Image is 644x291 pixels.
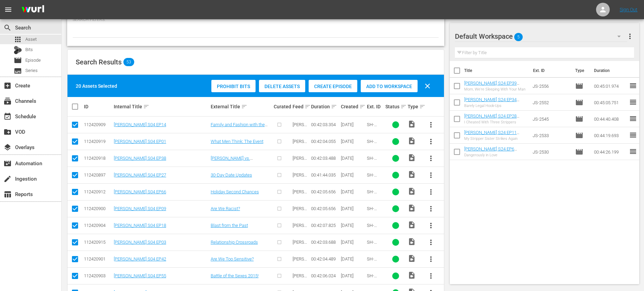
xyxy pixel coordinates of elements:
[84,223,112,228] div: 112420904
[341,102,365,111] div: Created
[591,94,629,111] td: 00:45:05.751
[423,201,439,217] button: more_vert
[293,122,307,137] span: [PERSON_NAME]
[575,82,583,90] span: Episode
[114,189,166,194] a: [PERSON_NAME] S04 EP66
[143,104,149,110] span: sort
[311,172,339,178] div: 00:41:44.035
[14,67,22,75] span: Series
[423,133,439,150] button: more_vert
[367,206,377,216] span: SH-0409
[311,223,339,228] div: 00:42:07.825
[341,240,365,245] div: [DATE]
[367,156,377,166] span: SH-0438
[514,30,523,44] span: 5
[427,188,435,196] span: more_vert
[423,167,439,183] button: more_vert
[211,223,248,228] a: Blast from the Past
[367,256,377,267] span: SH-0442
[341,189,365,194] div: [DATE]
[367,240,377,250] span: SH-0403
[408,102,420,111] div: Type
[341,172,365,178] div: [DATE]
[423,184,439,200] button: more_vert
[211,122,268,132] a: Family and Fashion with the Harveys
[293,256,307,272] span: [PERSON_NAME]
[211,102,272,111] div: External Title
[311,156,339,161] div: 00:42:03.488
[367,122,377,132] span: SH-0414
[309,80,357,92] button: Create Episode
[464,97,519,107] a: [PERSON_NAME] S24 EP34 (8min)
[464,104,527,108] div: Barely Legal Hook-Ups
[427,137,435,146] span: more_vert
[529,61,571,80] th: Ext. ID
[530,111,573,127] td: JS-2545
[84,156,112,161] div: 112420918
[423,251,439,267] button: more_vert
[575,115,583,123] span: Episode
[427,238,435,246] span: more_vert
[408,204,416,212] span: Video
[114,139,166,144] a: [PERSON_NAME] S04 EP01
[629,98,637,106] span: reorder
[211,172,252,178] a: 30-Day Date Updates
[114,256,166,262] a: [PERSON_NAME] S04 EP42
[367,139,377,149] span: SH-0401
[427,205,435,213] span: more_vert
[311,102,339,111] div: Duration
[341,139,365,144] div: [DATE]
[211,139,263,144] a: What Men Think: The Event
[16,2,49,18] img: ans4CAIJ8jUAAAAAAAAAAAAAAAAAAAAAAAAgQb4GAAAAAAAAAAAAAAAAAAAAAAAAJMjXAAAAAAAAAAAAAAAAAAAAAAAAgAT5G...
[274,104,290,109] div: Curated
[419,104,425,110] span: sort
[311,206,339,211] div: 00:42:05.656
[464,113,519,124] a: [PERSON_NAME] S24 EP28 (8min)
[591,111,629,127] td: 00:44:40.408
[293,273,307,289] span: [PERSON_NAME]
[341,256,365,262] div: [DATE]
[311,122,339,127] div: 00:42:03.354
[114,172,166,178] a: [PERSON_NAME] S04 EP27
[427,154,435,162] span: more_vert
[311,189,339,194] div: 00:42:05.656
[629,147,637,156] span: reorder
[367,172,377,183] span: SH-0427
[464,136,527,141] div: My Stripper Sister Strikes Again
[114,223,166,228] a: [PERSON_NAME] S04 EP18
[408,170,416,179] span: Video
[629,131,637,139] span: reorder
[123,58,134,66] span: 53
[359,104,366,110] span: sort
[259,84,305,89] span: Delete Assets
[293,223,307,238] span: [PERSON_NAME]
[530,144,573,160] td: JS-2530
[464,61,529,80] th: Title
[3,128,12,136] span: VOD
[341,206,365,211] div: [DATE]
[76,58,122,66] span: Search Results
[293,156,307,171] span: [PERSON_NAME]
[84,240,112,245] div: 112420915
[620,7,637,12] a: Sign Out
[114,273,166,278] a: [PERSON_NAME] S04 EP55
[311,139,339,144] div: 00:42:04.055
[84,273,112,278] div: 112420903
[423,234,439,251] button: more_vert
[3,190,12,198] span: Reports
[84,122,112,127] div: 112420909
[629,114,637,123] span: reorder
[408,120,416,128] span: Video
[427,171,435,179] span: more_vert
[14,35,22,44] span: Asset
[408,271,416,279] span: Video
[211,156,253,166] a: [PERSON_NAME] vs. [PERSON_NAME]
[3,159,12,168] span: Automation
[311,256,339,262] div: 00:42:04.489
[341,156,365,161] div: [DATE]
[114,206,166,211] a: [PERSON_NAME] S04 EP09
[590,61,631,80] th: Duration
[423,117,439,133] button: more_vert
[464,120,527,124] div: I Cheated With Three Strippers
[385,102,406,111] div: Status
